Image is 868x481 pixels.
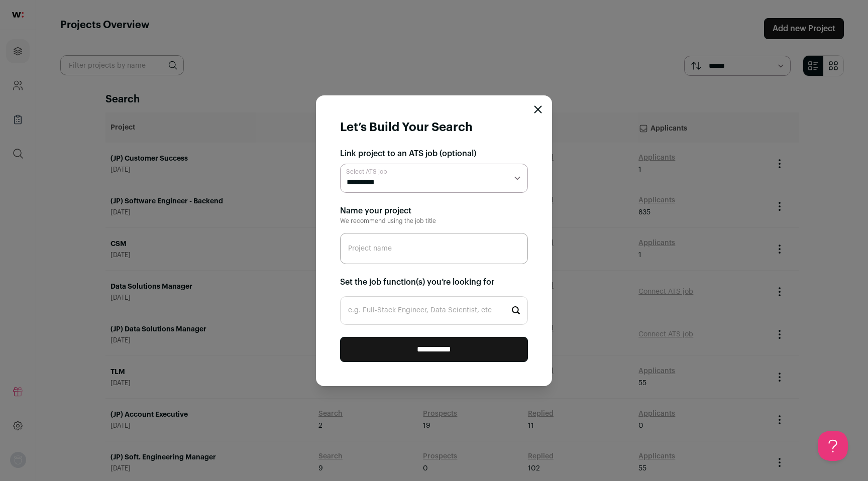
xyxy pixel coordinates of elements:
h2: Set the job function(s) you’re looking for [340,276,528,288]
span: We recommend using the job title [340,218,436,224]
h2: Link project to an ATS job (optional) [340,148,528,160]
h2: Name your project [340,205,528,217]
iframe: Toggle Customer Support [818,431,848,461]
button: Close modal [534,105,542,113]
input: Project name [340,233,528,264]
h1: Let’s Build Your Search [340,119,473,136]
input: Start typing... [340,296,528,325]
